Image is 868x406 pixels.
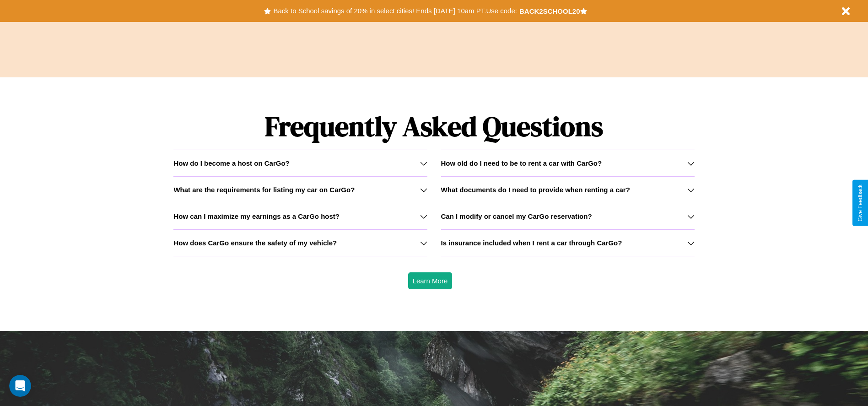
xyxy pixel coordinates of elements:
[441,212,592,220] h3: Can I modify or cancel my CarGo reservation?
[271,5,519,17] button: Back to School savings of 20% in select cities! Ends [DATE] 10am PT.Use code:
[441,239,622,247] h3: Is insurance included when I rent a car through CarGo?
[408,272,453,289] button: Learn More
[441,186,630,194] h3: What documents do I need to provide when renting a car?
[173,159,289,167] h3: How do I become a host on CarGo?
[519,7,580,15] b: BACK2SCHOOL20
[857,184,863,222] div: Give Feedback
[441,159,602,167] h3: How old do I need to be to rent a car with CarGo?
[173,186,355,194] h3: What are the requirements for listing my car on CarGo?
[9,375,31,397] iframe: Intercom live chat
[173,103,694,150] h1: Frequently Asked Questions
[173,239,337,247] h3: How does CarGo ensure the safety of my vehicle?
[173,212,340,220] h3: How can I maximize my earnings as a CarGo host?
